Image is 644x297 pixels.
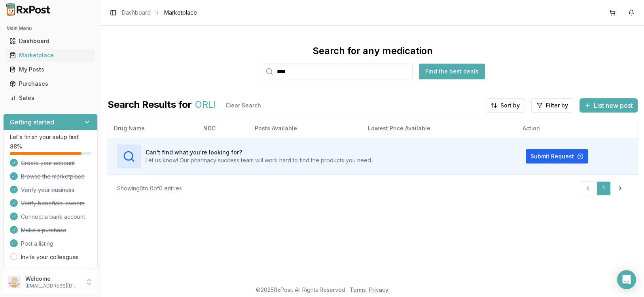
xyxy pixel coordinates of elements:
[6,48,95,62] a: Marketplace
[10,143,22,150] span: 88 %
[108,98,192,113] span: Search Results for
[369,286,388,293] a: Privacy
[21,173,85,180] span: Browse the marketplace
[6,34,95,48] a: Dashboard
[248,119,362,138] th: Posts Available
[122,9,151,17] a: Dashboard
[108,119,197,138] th: Drug Name
[580,98,638,113] button: List new post
[21,186,74,194] span: Verify your business
[500,102,520,109] span: Sort by
[362,119,516,138] th: Lowest Price Available
[21,159,75,167] span: Create your account
[9,94,91,102] div: Sales
[580,102,638,110] a: List new post
[3,92,98,104] button: Sales
[10,133,91,141] p: Let's finish your setup first!
[219,98,267,113] button: Clear Search
[21,226,66,234] span: Make a purchase
[597,181,611,195] a: 1
[9,80,91,88] div: Purchases
[9,37,91,45] div: Dashboard
[6,91,95,105] a: Sales
[612,181,628,195] a: Go to next page
[531,98,573,113] button: Filter by
[117,184,182,192] div: Showing 0 to 0 of 0 entries
[486,98,525,113] button: Sort by
[3,63,98,76] button: My Posts
[8,276,21,288] img: User avatar
[6,25,95,32] h2: Main Menu
[3,49,98,62] button: Marketplace
[6,62,95,77] a: My Posts
[10,117,54,127] h3: Getting started
[195,98,216,113] span: ORLI
[9,51,91,59] div: Marketplace
[546,102,568,109] span: Filter by
[3,3,54,16] img: RxPost Logo
[581,181,628,195] nav: pagination
[21,253,79,261] a: Invite your colleagues
[21,213,85,221] span: Connect a bank account
[146,156,372,164] p: Let us know! Our pharmacy success team will work hard to find the products you need.
[25,275,80,283] p: Welcome
[21,199,85,207] span: Verify beneficial owners
[516,119,638,138] th: Action
[419,64,485,79] button: Find the best deals
[25,283,80,289] p: [EMAIL_ADDRESS][DOMAIN_NAME]
[526,149,588,164] button: Submit Request
[146,148,372,156] h3: Can't find what you're looking for?
[197,119,248,138] th: NDC
[3,35,98,47] button: Dashboard
[122,9,197,17] nav: breadcrumb
[313,45,433,57] div: Search for any medication
[21,240,53,248] span: Post a listing
[594,101,633,110] span: List new post
[164,9,197,17] span: Marketplace
[617,270,636,289] div: Open Intercom Messenger
[6,77,95,91] a: Purchases
[350,286,366,293] a: Terms
[3,77,98,90] button: Purchases
[9,66,91,73] div: My Posts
